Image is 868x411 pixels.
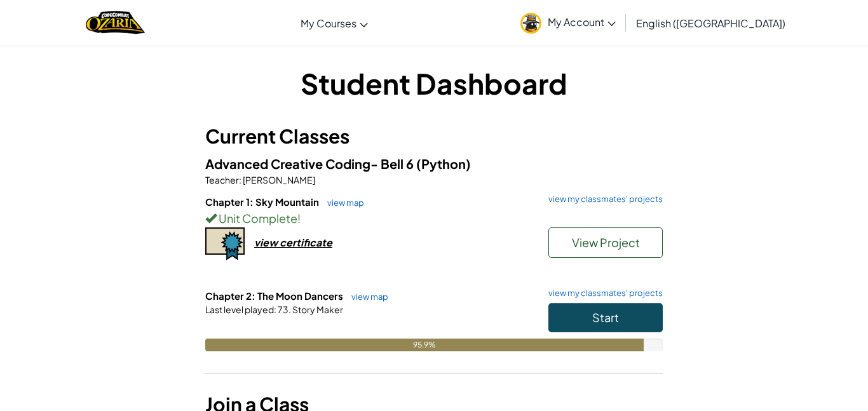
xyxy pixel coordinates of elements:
[416,156,471,172] span: (Python)
[514,3,622,43] a: My Account
[297,211,301,226] span: !
[205,236,332,249] a: view certificate
[205,196,321,208] span: Chapter 1: Sky Mountain
[548,227,663,258] button: View Project
[86,10,145,36] img: Home
[542,289,663,297] a: view my classmates' projects
[321,198,364,208] a: view map
[205,339,644,351] div: 95.9%
[205,227,245,260] img: certificate-icon.png
[592,310,619,325] span: Start
[274,304,276,315] span: :
[239,174,241,185] span: :
[205,64,663,103] h1: Student Dashboard
[205,122,663,151] h3: Current Classes
[548,15,616,29] span: My Account
[205,304,274,315] span: Last level played
[254,236,332,249] div: view certificate
[205,156,416,172] span: Advanced Creative Coding- Bell 6
[301,17,356,30] span: My Courses
[345,292,388,302] a: view map
[542,195,663,203] a: view my classmates' projects
[205,174,239,185] span: Teacher
[630,6,792,40] a: English ([GEOGRAPHIC_DATA])
[636,17,785,30] span: English ([GEOGRAPHIC_DATA])
[520,13,541,34] img: avatar
[294,6,374,40] a: My Courses
[217,211,297,226] span: Unit Complete
[205,290,345,302] span: Chapter 2: The Moon Dancers
[291,304,343,315] span: Story Maker
[548,303,663,332] button: Start
[241,174,315,185] span: [PERSON_NAME]
[572,235,640,250] span: View Project
[276,304,291,315] span: 73.
[86,10,145,36] a: Ozaria by CodeCombat logo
